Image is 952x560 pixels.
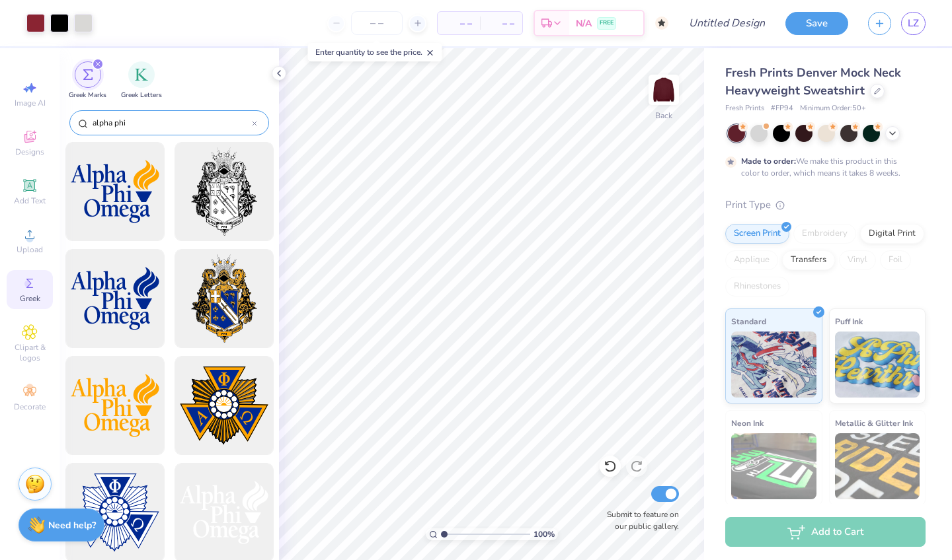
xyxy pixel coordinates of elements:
[731,332,816,398] img: Standard
[741,155,904,179] div: We make this product in this color to order, which means it takes 8 weeks.
[835,433,920,499] img: Metallic & Glitter Ink
[835,416,913,430] span: Metallic & Glitter Ink
[69,90,106,100] span: Greek Marks
[15,147,44,157] span: Designs
[48,519,96,532] strong: Need help?
[800,103,866,114] span: Minimum Order: 50 +
[771,103,793,114] span: # FP94
[785,12,848,35] button: Save
[725,65,901,98] span: Fresh Prints Denver Mock Neck Heavyweight Sweatshirt
[600,18,614,28] span: FREE
[725,224,789,244] div: Screen Print
[678,10,775,36] input: Untitled Design
[741,156,796,166] strong: Made to order:
[20,293,40,304] span: Greek
[600,508,679,532] label: Submit to feature on our public gallery.
[69,61,106,100] button: filter button
[725,250,778,270] div: Applique
[308,43,442,61] div: Enter quantity to see the price.
[576,17,592,30] span: N/A
[835,314,863,328] span: Puff Ink
[17,244,43,255] span: Upload
[446,17,472,30] span: – –
[793,224,856,244] div: Embroidery
[488,17,514,30] span: – –
[121,61,162,100] div: filter for Greek Letters
[69,61,106,100] div: filter for Greek Marks
[7,342,53,363] span: Clipart & logos
[121,61,162,100] button: filter button
[351,11,403,35] input: – –
[651,77,677,103] img: Back
[725,277,789,297] div: Rhinestones
[725,197,926,213] div: Print Type
[860,224,924,244] div: Digital Print
[534,528,555,540] span: 100 %
[725,103,764,114] span: Fresh Prints
[14,402,46,412] span: Decorate
[835,332,920,398] img: Puff Ink
[731,433,816,499] img: Neon Ink
[655,110,672,122] div: Back
[14,195,46,206] span: Add Text
[731,416,764,430] span: Neon Ink
[880,250,911,270] div: Foil
[731,314,766,328] span: Standard
[908,16,919,31] span: LZ
[91,116,252,129] input: Try "Alpha"
[121,90,162,100] span: Greek Letters
[83,69,93,80] img: Greek Marks Image
[901,12,926,35] a: LZ
[782,250,835,270] div: Transfers
[15,98,46,108] span: Image AI
[135,68,148,81] img: Greek Letters Image
[839,250,876,270] div: Vinyl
